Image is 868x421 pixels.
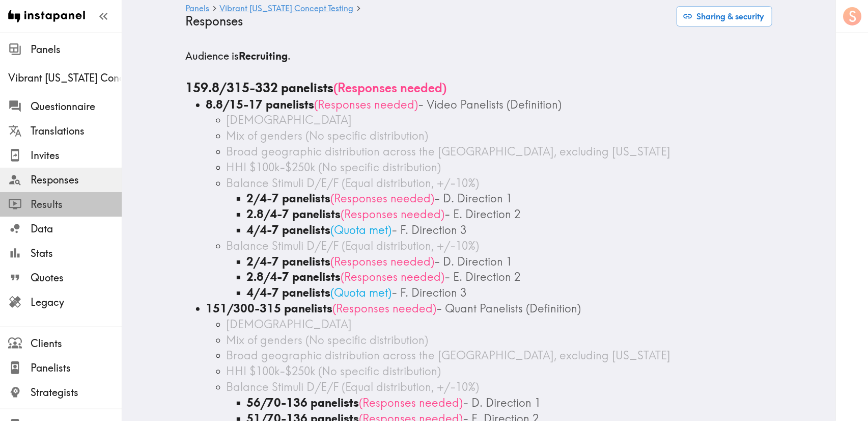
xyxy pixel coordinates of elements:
[331,254,435,269] span: ( Responses needed )
[247,396,359,410] b: 56/70-136 panelists
[31,246,122,260] span: Stats
[247,223,331,237] b: 4/4-7 panelists
[359,396,463,410] span: ( Responses needed )
[31,271,122,285] span: Quotes
[334,80,447,95] span: ( Responses needed )
[186,80,334,95] b: 159.8/315-332 panelists
[8,71,122,85] span: Vibrant [US_STATE] Concept Testing
[435,191,513,205] span: - D. Direction 1
[186,4,210,14] a: Panels
[31,295,122,309] span: Legacy
[445,207,521,221] span: - E. Direction 2
[227,113,352,127] span: [DEMOGRAPHIC_DATA]
[418,97,562,112] span: - Video Panelists (Definition)
[341,207,445,221] span: ( Responses needed )
[227,348,671,362] span: Broad geographic distribution across the [GEOGRAPHIC_DATA], excluding [US_STATE]
[392,285,467,300] span: - F. Direction 3
[31,336,122,351] span: Clients
[247,285,331,300] b: 4/4-7 panelists
[445,270,521,284] span: - E. Direction 2
[331,191,435,205] span: ( Responses needed )
[8,71,122,85] div: Vibrant Arizona Concept Testing
[31,361,122,375] span: Panelists
[333,301,437,315] span: ( Responses needed )
[186,49,772,63] h5: Audience is .
[227,317,352,331] span: [DEMOGRAPHIC_DATA]
[206,97,315,112] b: 8.8/15-17 panelists
[463,396,541,410] span: - D. Direction 1
[341,270,445,284] span: ( Responses needed )
[849,8,857,25] span: S
[227,128,429,143] span: Mix of genders (No specific distribution)
[247,191,331,205] b: 2/4-7 panelists
[435,254,513,269] span: - D. Direction 1
[227,364,441,378] span: HHI $100k-$250k (No specific distribution)
[227,144,671,159] span: Broad geographic distribution across the [GEOGRAPHIC_DATA], excluding [US_STATE]
[31,148,122,163] span: Invites
[227,380,480,394] span: Balance Stimuli D/E/F (Equal distribution, +/-10%)
[31,124,122,138] span: Translations
[219,4,354,14] a: Vibrant [US_STATE] Concept Testing
[31,173,122,187] span: Responses
[315,97,418,112] span: ( Responses needed )
[247,270,341,284] b: 2.8/4-7 panelists
[206,301,333,315] b: 151/300-315 panelists
[677,6,772,27] button: Sharing & security
[331,285,392,300] span: ( Quota met )
[227,333,429,347] span: Mix of genders (No specific distribution)
[31,42,122,57] span: Panels
[227,176,480,190] span: Balance Stimuli D/E/F (Equal distribution, +/-10%)
[331,223,392,237] span: ( Quota met )
[842,6,862,27] button: S
[247,254,331,269] b: 2/4-7 panelists
[392,223,467,237] span: - F. Direction 3
[247,207,341,221] b: 2.8/4-7 panelists
[227,239,480,253] span: Balance Stimuli D/E/F (Equal distribution, +/-10%)
[31,197,122,212] span: Results
[31,385,122,400] span: Strategists
[437,301,581,315] span: - Quant Panelists (Definition)
[31,99,122,114] span: Questionnaire
[227,160,441,174] span: HHI $100k-$250k (No specific distribution)
[239,49,288,62] b: Recruiting
[186,14,668,29] h4: Responses
[31,222,122,236] span: Data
